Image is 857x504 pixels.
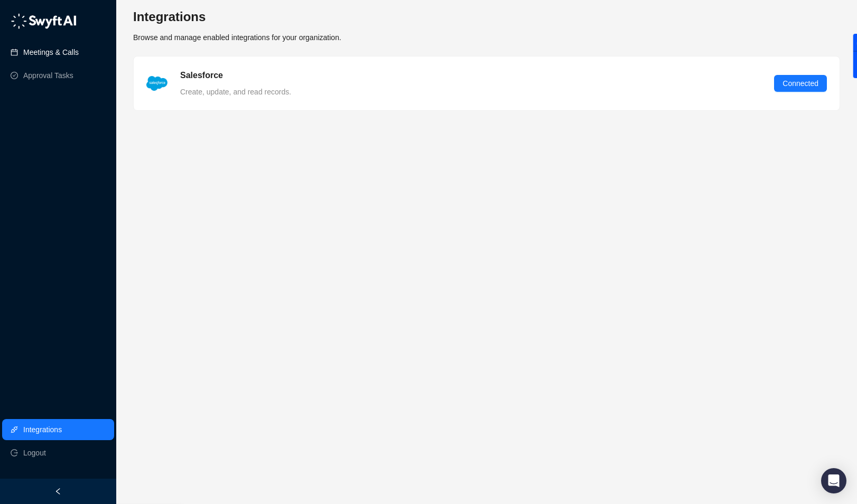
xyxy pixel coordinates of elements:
h3: Integrations [133,8,341,25]
a: Integrations [23,419,62,440]
img: salesforce-ChMvK6Xa.png [146,76,167,91]
a: Approval Tasks [23,65,73,86]
a: Meetings & Calls [23,42,79,63]
img: logo-05li4sbe.png [11,13,77,29]
button: Connected [774,75,827,92]
span: Connected [783,78,818,89]
span: Create, update, and read records. [180,88,291,96]
h5: Salesforce [180,69,223,82]
span: Logout [23,442,46,463]
div: Open Intercom Messenger [821,468,846,493]
span: Browse and manage enabled integrations for your organization. [133,33,341,42]
span: logout [11,449,18,457]
span: left [54,488,62,495]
